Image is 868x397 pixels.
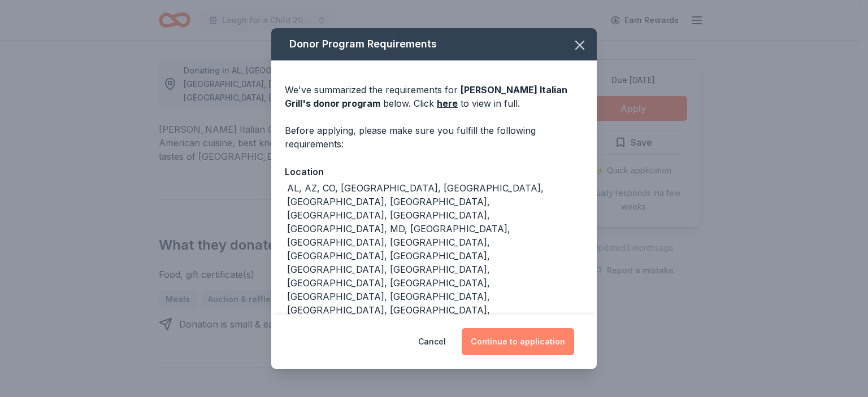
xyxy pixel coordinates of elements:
[285,164,583,179] div: Location
[437,97,458,110] a: here
[285,124,583,151] div: Before applying, please make sure you fulfill the following requirements:
[271,28,597,60] div: Donor Program Requirements
[287,181,583,357] div: AL, AZ, CO, [GEOGRAPHIC_DATA], [GEOGRAPHIC_DATA], [GEOGRAPHIC_DATA], [GEOGRAPHIC_DATA], [GEOGRAPH...
[418,328,446,355] button: Cancel
[285,83,583,110] div: We've summarized the requirements for below. Click to view in full.
[462,328,574,355] button: Continue to application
